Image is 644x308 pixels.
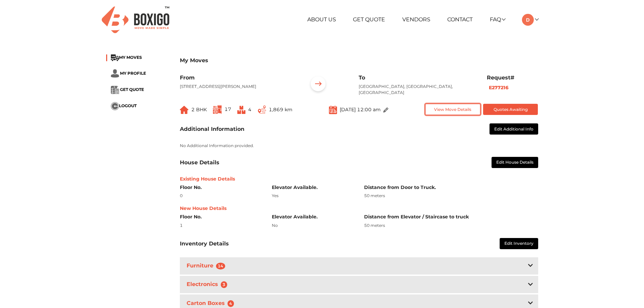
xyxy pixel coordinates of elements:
[237,106,245,114] img: ...
[489,85,508,91] b: E277216
[359,84,476,96] p: [GEOGRAPHIC_DATA], [GEOGRAPHIC_DATA], [GEOGRAPHIC_DATA]
[180,222,262,229] div: 1
[180,240,229,247] h3: Inventory Details
[224,106,231,112] span: 17
[447,16,473,23] a: Contact
[180,159,219,166] h3: House Details
[180,185,262,190] h6: Floor No.
[111,87,144,92] a: ... GET QUOTE
[383,108,388,113] img: ...
[500,238,538,249] button: Edit Inventory
[111,86,119,94] img: ...
[180,74,297,81] h6: From
[185,280,232,289] h3: Electronics
[272,193,354,199] div: Yes
[111,102,119,110] img: ...
[364,222,538,229] div: 50 meters
[120,87,144,92] span: GET QUOTE
[180,126,244,132] h3: Additional Information
[364,214,538,220] h6: Distance from Elevator / Staircase to truck
[329,105,337,114] img: ...
[111,54,119,61] img: ...
[483,104,538,115] button: Quotes Awaiting
[258,105,266,114] img: ...
[364,185,538,190] h6: Distance from Door to Truck.
[180,214,262,220] h6: Floor No.
[425,104,480,115] button: View Move Details
[180,57,538,64] h3: My Moves
[307,16,336,23] a: About Us
[487,74,538,81] h6: Request#
[248,106,252,113] span: 4
[272,222,354,229] div: No
[221,281,228,288] span: 3
[308,74,329,95] img: ...
[272,185,354,190] h6: Elevator Available.
[487,84,510,92] button: E277216
[402,16,430,23] a: Vendors
[272,214,354,220] h6: Elevator Available.
[364,193,538,199] div: 50 meters
[353,16,385,23] a: Get Quote
[111,69,119,78] img: ...
[180,193,262,199] div: 0
[180,176,538,182] h6: Existing House Details
[213,105,222,114] img: ...
[216,263,225,269] span: 14
[111,55,142,60] a: ...MY MOVES
[119,55,142,60] span: MY MOVES
[180,84,297,90] p: [STREET_ADDRESS][PERSON_NAME]
[490,123,538,135] button: Edit Additional Info
[269,106,292,113] span: 1,869 km
[359,74,476,81] h6: To
[119,103,137,108] span: LOGOUT
[191,106,207,113] span: 2 BHK
[102,6,169,33] img: Boxigo
[185,261,230,271] h3: Furniture
[111,71,146,76] a: ... MY PROFILE
[490,16,505,23] a: FAQ
[180,106,189,114] img: ...
[492,157,538,168] button: Edit House Details
[340,106,381,112] span: [DATE] 12:00 am
[120,71,146,76] span: MY PROFILE
[228,300,234,307] span: 4
[180,206,538,211] h6: New House Details
[111,102,137,110] button: ...LOGOUT
[180,143,538,149] p: No Additional Information provided.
